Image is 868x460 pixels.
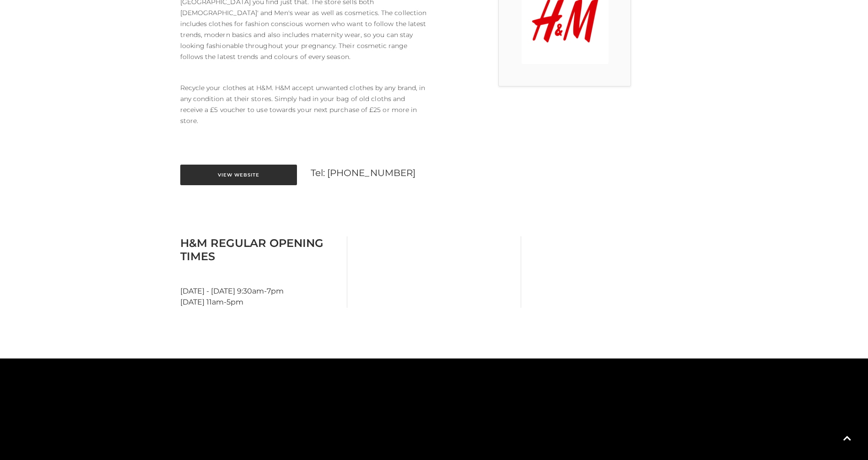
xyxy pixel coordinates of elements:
a: View Website [180,165,297,185]
div: [DATE] - [DATE] 9:30am-7pm [DATE] 11am-5pm [173,236,347,308]
h3: H&M Regular Opening Times [180,236,340,263]
p: Recycle your clothes at H&M. H&M accept unwanted clothes by any brand, in any condition at their ... [180,71,427,126]
a: Tel: [PHONE_NUMBER] [311,167,416,178]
